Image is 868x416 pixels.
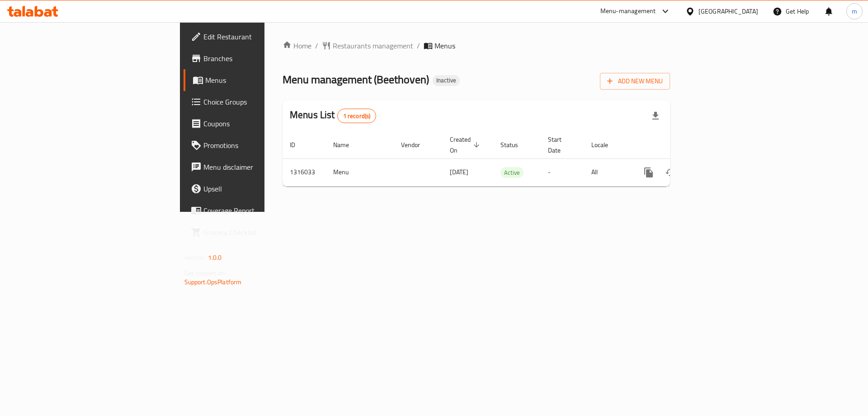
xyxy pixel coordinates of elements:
[698,6,758,16] div: [GEOGRAPHIC_DATA]
[208,252,222,263] span: 1.0.0
[290,139,307,150] span: ID
[184,267,226,279] span: Get support on:
[184,69,325,91] a: Menus
[338,112,376,120] span: 1 record(s)
[203,96,318,107] span: Choice Groups
[500,167,524,178] div: Active
[203,227,318,238] span: Grocery Checklist
[500,139,530,150] span: Status
[283,69,429,90] span: Menu management ( Beethoven )
[203,31,318,42] span: Edit Restaurant
[433,75,460,86] div: Inactive
[184,221,325,243] a: Grocery Checklist
[433,77,460,84] span: Inactive
[184,26,325,48] a: Edit Restaurant
[607,76,663,87] span: Add New Menu
[203,118,318,129] span: Coupons
[203,53,318,64] span: Branches
[631,131,732,159] th: Actions
[600,73,670,90] button: Add New Menu
[548,134,573,156] span: Start Date
[852,6,857,16] span: m
[184,276,242,288] a: Support.OpsPlatform
[541,158,584,186] td: -
[184,156,325,178] a: Menu disclaimer
[450,166,468,178] span: [DATE]
[184,91,325,113] a: Choice Groups
[184,178,325,200] a: Upsell
[591,139,620,150] span: Locale
[283,131,732,186] table: enhanced table
[184,48,325,69] a: Branches
[600,6,656,17] div: Menu-management
[203,140,318,151] span: Promotions
[322,40,413,51] a: Restaurants management
[333,139,361,150] span: Name
[450,134,482,156] span: Created On
[205,75,318,86] span: Menus
[434,40,455,51] span: Menus
[184,134,325,156] a: Promotions
[290,108,376,123] h2: Menus List
[500,167,524,178] span: Active
[638,162,660,183] button: more
[584,158,631,186] td: All
[401,139,432,150] span: Vendor
[326,158,394,186] td: Menu
[203,162,318,172] span: Menu disclaimer
[283,40,670,51] nav: breadcrumb
[417,40,420,51] li: /
[184,200,325,221] a: Coverage Report
[660,162,681,183] button: Change Status
[203,183,318,194] span: Upsell
[645,105,666,127] div: Export file
[184,252,207,263] span: Version:
[333,40,413,51] span: Restaurants management
[337,109,377,123] div: Total records count
[203,205,318,216] span: Coverage Report
[184,113,325,134] a: Coupons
